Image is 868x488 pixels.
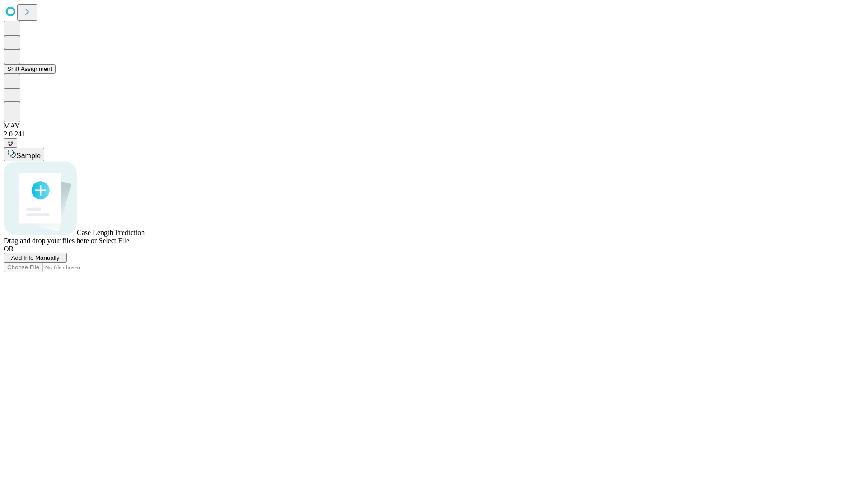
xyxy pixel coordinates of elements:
[4,138,17,148] button: @
[4,245,14,253] span: OR
[4,130,864,138] div: 2.0.241
[4,237,97,244] span: Drag and drop your files here or
[4,64,56,74] button: Shift Assignment
[77,229,145,236] span: Case Length Prediction
[4,253,67,263] button: Add Info Manually
[16,152,41,160] span: Sample
[99,237,129,244] span: Select File
[4,122,864,130] div: MAY
[11,254,60,261] span: Add Info Manually
[7,140,14,146] span: @
[4,148,44,161] button: Sample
